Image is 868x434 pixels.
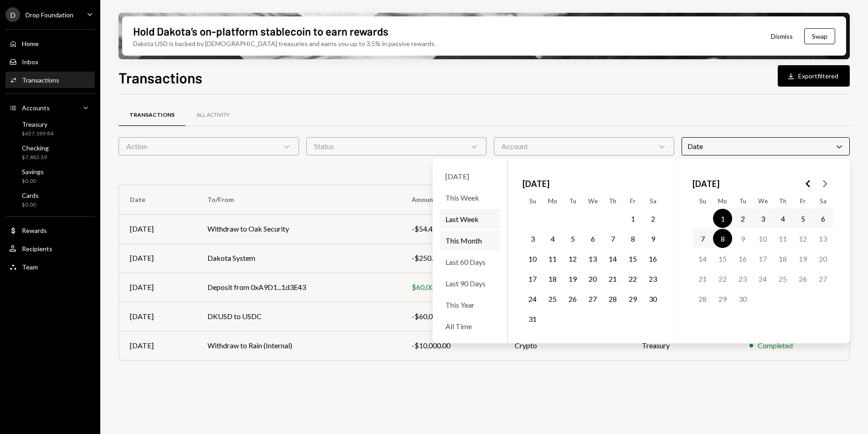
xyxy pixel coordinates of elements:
a: All Activity [186,103,241,127]
div: This Year [440,295,500,315]
button: Wednesday, August 20th, 2025 [583,269,602,288]
th: Sunday [522,194,542,208]
div: Cards [22,191,39,199]
td: DKUSD to USDC [196,302,401,331]
a: Rewards [5,222,95,238]
button: Sunday, September 7th, 2025, selected [693,229,712,248]
td: Treasury [631,331,739,360]
button: Saturday, September 6th, 2025, selected [813,209,832,228]
div: Last 90 Days [440,274,500,293]
div: Inbox [22,58,38,66]
div: Completed [758,340,793,351]
div: Rewards [22,227,47,234]
div: Last 60 Days [440,252,500,272]
th: Wednesday [583,194,603,208]
div: Accounts [22,104,50,112]
div: All Activity [196,111,230,119]
button: Thursday, September 11th, 2025 [773,229,792,248]
th: Sunday [692,194,713,208]
button: Saturday, September 13th, 2025 [813,229,832,248]
button: Friday, August 29th, 2025 [623,289,642,308]
button: Tuesday, August 19th, 2025 [563,269,582,288]
button: Monday, September 15th, 2025 [713,249,732,268]
button: Wednesday, August 13th, 2025 [583,249,602,268]
a: Treasury$657,189.84 [5,118,95,139]
div: -$60,000.00 [412,311,493,322]
td: Deposit from 0xA9D1...1d3E43 [196,273,401,302]
th: Thursday [773,194,793,208]
div: Status [306,137,487,155]
button: Go to the Previous Month [800,176,816,192]
button: Go to the Next Month [816,176,833,192]
div: Team [22,263,38,271]
span: [DATE] [522,174,549,194]
th: Tuesday [733,194,753,208]
th: Friday [793,194,813,208]
button: Sunday, August 10th, 2025 [523,249,542,268]
button: Friday, August 22nd, 2025 [623,269,642,288]
a: Accounts [5,99,95,116]
td: Withdraw to Oak Security [196,214,401,243]
button: Tuesday, August 5th, 2025 [563,229,582,248]
th: Saturday [643,194,663,208]
a: Savings$0.00 [5,165,95,187]
button: Tuesday, September 2nd, 2025, selected [733,209,752,228]
button: Thursday, September 25th, 2025 [773,269,792,288]
th: To/From [196,185,401,214]
div: $60,000.00 [412,282,493,293]
div: -$250.00 [412,253,493,263]
td: Withdraw to Rain (Internal) [196,331,401,360]
button: Friday, September 12th, 2025 [793,229,812,248]
button: Thursday, August 7th, 2025 [603,229,622,248]
button: Friday, August 8th, 2025 [623,229,642,248]
a: Team [5,258,95,275]
button: Dismiss [759,26,804,47]
button: Wednesday, September 24th, 2025 [753,269,772,288]
div: [DATE] [440,166,500,186]
button: Sunday, September 14th, 2025 [693,249,712,268]
button: Saturday, September 20th, 2025 [813,249,832,268]
button: Friday, September 26th, 2025 [793,269,812,288]
div: -$10,000.00 [412,340,493,351]
div: [DATE] [130,282,186,293]
div: [DATE] [130,253,186,263]
button: Friday, September 5th, 2025, selected [793,209,812,228]
button: Wednesday, September 3rd, 2025, selected [753,209,772,228]
td: Dakota System [196,243,401,273]
span: [DATE] [692,174,719,194]
button: Thursday, August 28th, 2025 [603,289,622,308]
div: [DATE] [130,311,186,322]
button: Friday, August 1st, 2025 [623,209,642,228]
button: Tuesday, September 16th, 2025 [733,249,752,268]
div: $0.00 [22,201,39,209]
div: Action [119,137,299,155]
div: Date [682,137,850,155]
button: Sunday, September 21st, 2025 [693,269,712,288]
button: Sunday, September 28th, 2025 [693,289,712,308]
a: Home [5,35,95,52]
th: Monday [713,194,733,208]
div: Drop Foundation [26,11,73,19]
th: Date [119,185,196,214]
button: Friday, August 15th, 2025 [623,249,642,268]
th: Thursday [603,194,623,208]
button: Sunday, August 3rd, 2025 [523,229,542,248]
th: Friday [623,194,643,208]
button: Monday, August 11th, 2025 [543,249,562,268]
div: $0.00 [22,177,44,185]
div: Account [494,137,674,155]
button: Monday, August 18th, 2025 [543,269,562,288]
table: August 2025 [522,194,663,329]
button: Exportfiltered [778,65,850,87]
th: Monday [542,194,563,208]
button: Tuesday, September 9th, 2025 [733,229,752,248]
button: Sunday, August 17th, 2025 [523,269,542,288]
button: Thursday, August 14th, 2025 [603,249,622,268]
div: Hold Dakota’s on-platform stablecoin to earn rewards [133,24,388,39]
button: Wednesday, September 17th, 2025 [753,249,772,268]
th: Amount [401,185,504,214]
div: Home [22,40,39,47]
button: Swap [804,28,835,44]
button: Saturday, August 9th, 2025 [643,229,662,248]
button: Saturday, August 2nd, 2025 [643,209,662,228]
